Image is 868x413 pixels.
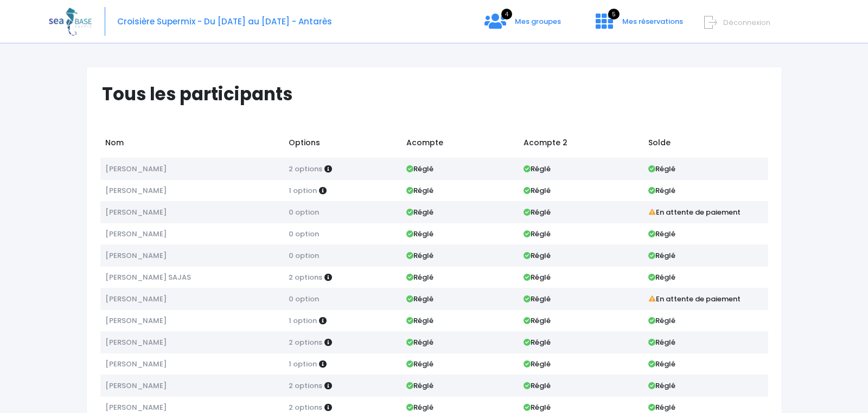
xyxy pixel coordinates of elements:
[105,185,167,196] span: [PERSON_NAME]
[401,132,518,158] td: Acompte
[524,229,551,239] strong: Réglé
[476,20,570,30] a: 4 Mes groupes
[622,16,683,27] span: Mes réservations
[648,294,741,304] strong: En attente de paiement
[289,250,319,261] span: 0 option
[608,9,620,20] span: 5
[406,337,433,347] strong: Réglé
[289,294,319,304] span: 0 option
[289,402,322,412] span: 2 options
[105,272,191,282] span: [PERSON_NAME] SAJAS
[524,294,551,304] strong: Réglé
[524,359,551,369] strong: Réglé
[406,272,433,282] strong: Réglé
[406,207,433,217] strong: Réglé
[648,337,675,347] strong: Réglé
[406,185,433,196] strong: Réglé
[524,380,551,391] strong: Réglé
[648,359,675,369] strong: Réglé
[587,20,690,30] a: 5 Mes réservations
[289,229,319,239] span: 0 option
[524,207,551,217] strong: Réglé
[105,315,167,326] span: [PERSON_NAME]
[524,250,551,261] strong: Réglé
[406,315,433,326] strong: Réglé
[524,164,551,174] strong: Réglé
[406,294,433,304] strong: Réglé
[406,229,433,239] strong: Réglé
[524,315,551,326] strong: Réglé
[289,272,322,282] span: 2 options
[117,16,332,27] span: Croisière Supermix - Du [DATE] au [DATE] - Antarès
[289,164,322,174] span: 2 options
[406,402,433,412] strong: Réglé
[105,294,167,304] span: [PERSON_NAME]
[524,272,551,282] strong: Réglé
[648,315,675,326] strong: Réglé
[524,337,551,347] strong: Réglé
[515,16,561,27] span: Mes groupes
[723,17,770,28] span: Déconnexion
[648,380,675,391] strong: Réglé
[100,132,284,158] td: Nom
[289,337,322,347] span: 2 options
[284,132,401,158] td: Options
[648,185,675,196] strong: Réglé
[289,359,317,369] span: 1 option
[289,380,322,391] span: 2 options
[289,207,319,217] span: 0 option
[524,402,551,412] strong: Réglé
[105,380,167,391] span: [PERSON_NAME]
[105,164,167,174] span: [PERSON_NAME]
[406,359,433,369] strong: Réglé
[648,272,675,282] strong: Réglé
[648,207,741,217] strong: En attente de paiement
[519,132,643,158] td: Acompte 2
[102,83,776,105] h1: Tous les participants
[406,380,433,391] strong: Réglé
[406,250,433,261] strong: Réglé
[501,9,512,20] span: 4
[105,229,167,239] span: [PERSON_NAME]
[406,164,433,174] strong: Réglé
[643,132,768,158] td: Solde
[105,402,167,412] span: [PERSON_NAME]
[289,185,317,196] span: 1 option
[289,315,317,326] span: 1 option
[105,337,167,347] span: [PERSON_NAME]
[105,359,167,369] span: [PERSON_NAME]
[105,250,167,261] span: [PERSON_NAME]
[648,402,675,412] strong: Réglé
[524,185,551,196] strong: Réglé
[648,164,675,174] strong: Réglé
[105,207,167,217] span: [PERSON_NAME]
[648,229,675,239] strong: Réglé
[648,250,675,261] strong: Réglé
